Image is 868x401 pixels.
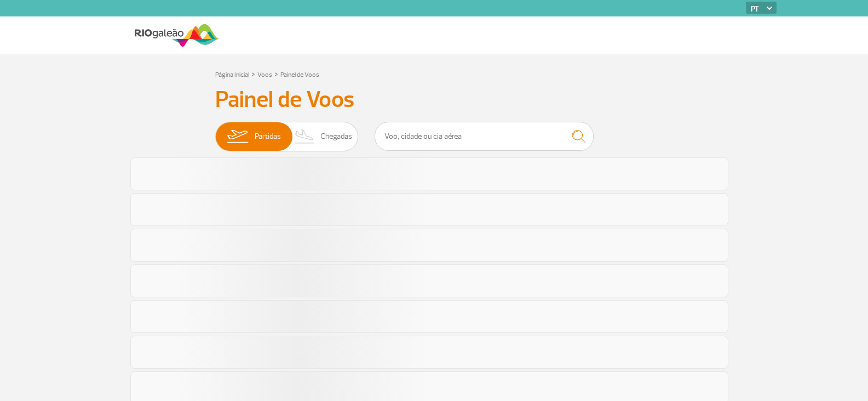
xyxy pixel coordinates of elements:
a: > [274,67,278,80]
a: > [251,67,255,80]
span: Partidas [255,122,281,151]
img: slider-desembarque [289,122,321,151]
a: Painel de Voos [280,71,319,79]
input: Voo, cidade ou cia aérea [375,122,594,151]
span: Chegadas [320,122,352,151]
a: Voos [257,71,272,79]
img: slider-embarque [220,122,255,151]
a: Página Inicial [215,71,249,79]
h3: Painel de Voos [215,86,653,114]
